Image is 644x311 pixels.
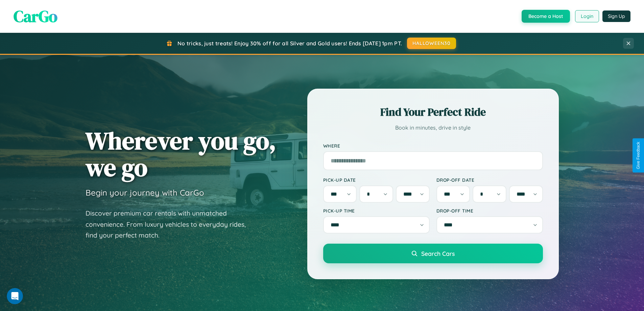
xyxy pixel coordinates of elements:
[421,250,455,257] span: Search Cars
[323,123,543,133] p: Book in minutes, drive in style
[575,10,599,22] button: Login
[636,142,641,169] div: Give Feedback
[602,10,630,22] button: Sign Up
[323,244,543,263] button: Search Cars
[522,10,570,23] button: Become a Host
[323,177,430,183] label: Pick-up Date
[407,38,456,49] button: HALLOWEEN30
[436,177,543,183] label: Drop-off Date
[86,187,204,198] h3: Begin your journey with CarGo
[14,5,57,27] span: CarGo
[86,208,255,241] p: Discover premium car rentals with unmatched convenience. From luxury vehicles to everyday rides, ...
[177,40,402,47] span: No tricks, just treats! Enjoy 30% off for all Silver and Gold users! Ends [DATE] 1pm PT.
[86,127,276,181] h1: Wherever you go, we go
[7,288,23,304] iframe: Intercom live chat
[323,143,543,149] label: Where
[323,105,543,119] h2: Find Your Perfect Ride
[323,208,430,214] label: Pick-up Time
[436,208,543,214] label: Drop-off Time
